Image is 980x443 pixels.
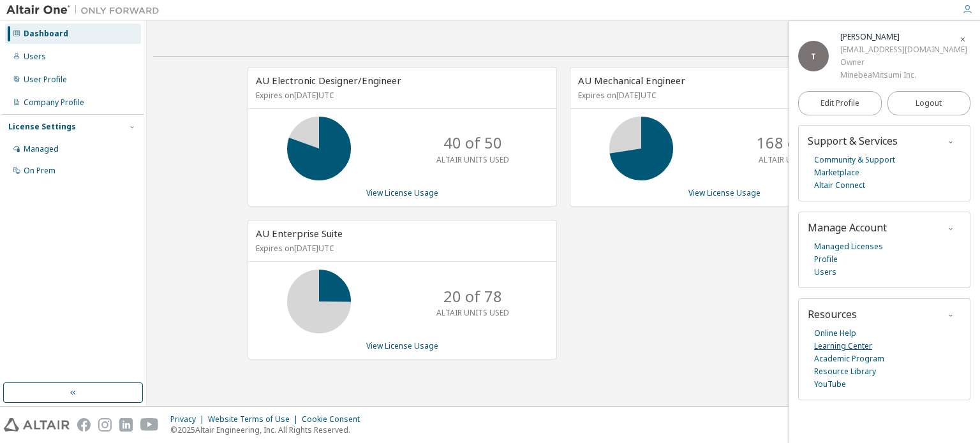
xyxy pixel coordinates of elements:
[814,240,883,253] a: Managed Licenses
[256,227,343,240] span: AU Enterprise Suite
[24,98,84,108] div: Company Profile
[840,56,967,69] div: Owner
[814,266,836,279] a: Users
[814,253,838,266] a: Profile
[814,327,856,340] a: Online Help
[820,98,859,108] span: Edit Profile
[98,418,112,432] img: instagram.svg
[578,90,868,101] p: Expires on [DATE] UTC
[443,132,502,154] p: 40 of 50
[916,97,942,110] span: Logout
[170,425,367,435] p: © 2025 Altair Engineering, Inc. All Rights Reserved.
[366,187,438,198] a: View License Usage
[814,378,846,391] a: YouTube
[814,154,895,166] a: Community & Support
[8,122,76,132] div: License Settings
[840,69,967,82] div: MinebeaMitsumi Inc.
[814,340,872,352] a: Learning Center
[757,132,833,154] p: 168 of 233
[170,414,208,425] div: Privacy
[24,75,67,85] div: User Profile
[443,286,502,307] p: 20 of 78
[140,418,159,432] img: youtube.svg
[4,418,70,432] img: altair_logo.svg
[77,418,91,432] img: facebook.svg
[840,43,967,56] div: [EMAIL_ADDRESS][DOMAIN_NAME]
[808,134,898,148] span: Support & Services
[208,414,302,425] div: Website Terms of Use
[759,154,831,165] p: ALTAIR UNITS USED
[808,221,887,235] span: Manage Account
[814,352,884,365] a: Academic Program
[256,243,546,254] p: Expires on [DATE] UTC
[814,179,865,192] a: Altair Connect
[811,51,816,62] span: T
[578,74,685,87] span: AU Mechanical Engineer
[24,29,68,39] div: Dashboard
[436,154,509,165] p: ALTAIR UNITS USED
[808,307,857,321] span: Resources
[798,91,882,115] a: Edit Profile
[814,166,859,179] a: Marketplace
[366,340,438,351] a: View License Usage
[119,418,133,432] img: linkedin.svg
[6,4,166,17] img: Altair One
[887,91,971,115] button: Logout
[256,74,401,87] span: AU Electronic Designer/Engineer
[688,187,761,198] a: View License Usage
[840,31,967,43] div: Toshiyuki Suto
[302,414,367,425] div: Cookie Consent
[24,166,56,176] div: On Prem
[24,144,59,154] div: Managed
[24,52,46,62] div: Users
[814,365,876,378] a: Resource Library
[256,90,546,101] p: Expires on [DATE] UTC
[436,307,509,318] p: ALTAIR UNITS USED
